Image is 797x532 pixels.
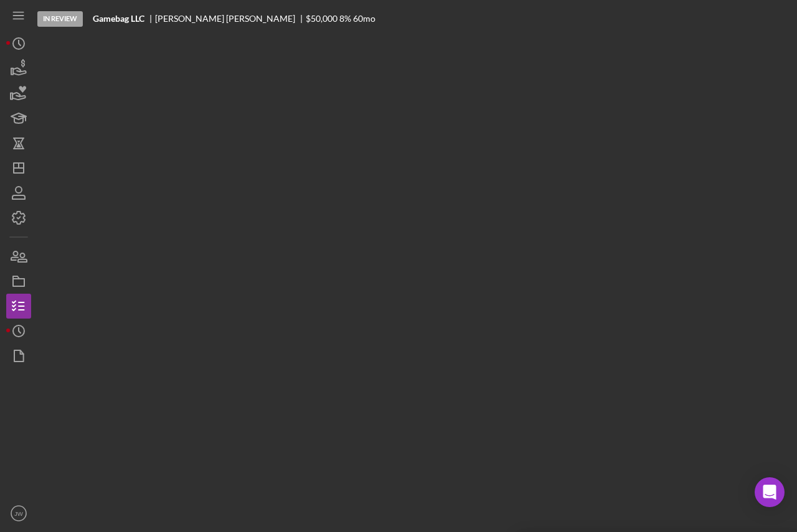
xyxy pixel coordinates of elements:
[755,477,785,507] div: Open Intercom Messenger
[14,510,24,517] text: JW
[353,14,375,24] div: 60 mo
[37,11,83,27] div: In Review
[93,14,144,24] b: Gamebag LLC
[306,13,337,24] span: $50,000
[155,14,306,24] div: [PERSON_NAME] [PERSON_NAME]
[6,501,31,526] button: JW
[339,14,351,24] div: 8 %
